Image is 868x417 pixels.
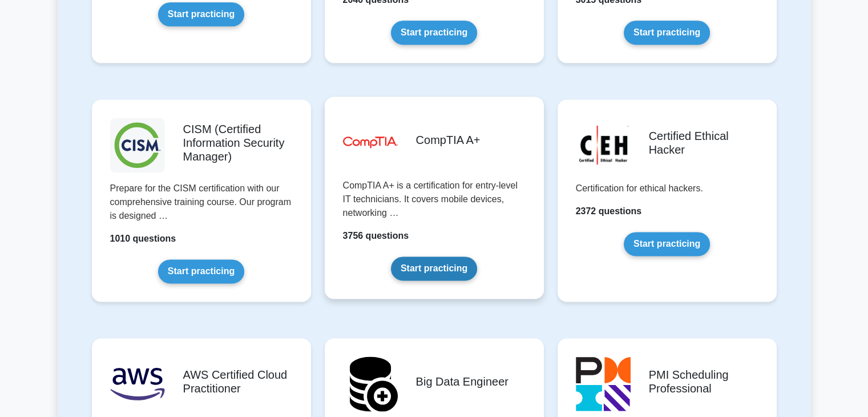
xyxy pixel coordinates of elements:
a: Start practicing [391,256,477,280]
a: Start practicing [624,232,710,256]
a: Start practicing [391,21,477,45]
a: Start practicing [158,2,244,26]
a: Start practicing [158,259,244,283]
a: Start practicing [624,21,710,45]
